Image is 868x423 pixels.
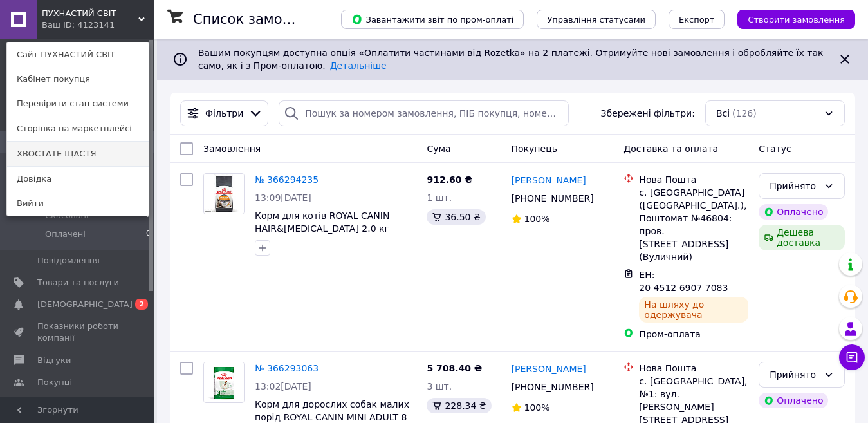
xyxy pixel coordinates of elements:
div: На шляху до одержувача [639,297,748,323]
div: Прийнято [770,368,818,382]
span: Збережені фільтри: [601,107,695,120]
a: Фото товару [203,173,245,214]
div: [PHONE_NUMBER] [509,189,596,207]
div: с. [GEOGRAPHIC_DATA] ([GEOGRAPHIC_DATA].), Поштомат №46804: пров. [STREET_ADDRESS] (Вуличний) [639,186,748,263]
span: Створити замовлення [748,15,845,24]
span: 5 708.40 ₴ [427,363,482,373]
div: Ваш ID: 4123141 [42,19,96,31]
input: Пошук за номером замовлення, ПІБ покупця, номером телефону, Email, номером накладної [279,100,568,126]
div: [PHONE_NUMBER] [509,378,596,396]
span: 100% [524,214,550,224]
a: Детальніше [330,61,387,71]
span: 1 шт. [427,193,452,203]
div: Нова Пошта [639,173,748,186]
a: Створити замовлення [725,14,855,24]
div: 228.34 ₴ [427,398,491,413]
span: Вашим покупцям доступна опція «Оплатити частинами від Rozetka» на 2 платежі. Отримуйте нові замов... [198,48,823,71]
button: Чат з покупцем [839,344,865,370]
a: [PERSON_NAME] [512,174,586,187]
span: Cума [427,144,450,154]
a: Корм для котів ROYAL CANIN HAIR&[MEDICAL_DATA] 2.0 кг [255,211,389,234]
span: 912.60 ₴ [427,174,472,185]
a: [PERSON_NAME] [512,362,586,375]
span: Фільтри [205,107,243,120]
span: Показники роботи компанії [37,321,119,344]
span: Повідомлення [37,255,100,267]
span: Доставка та оплата [623,144,718,154]
div: Оплачено [759,393,828,408]
a: № 366294235 [255,174,319,185]
a: Кабінет покупця [7,67,149,91]
button: Управління статусами [537,10,656,29]
span: Оплачені [45,229,86,240]
span: 2 [135,299,148,310]
span: Товари та послуги [37,277,119,288]
a: Вийти [7,191,149,216]
span: 13:02[DATE] [255,381,311,391]
span: Експорт [679,15,715,24]
div: 36.50 ₴ [427,209,485,225]
a: Довідка [7,167,149,191]
span: 100% [524,402,550,413]
img: Фото товару [204,362,244,402]
span: Покупець [512,144,557,154]
span: Завантажити звіт по пром-оплаті [351,14,513,25]
a: ХВОСТАТЕ ЩАСТЯ [7,142,149,166]
span: 13:09[DATE] [255,193,311,203]
span: 0 [146,229,151,240]
a: Перевірити стан системи [7,91,149,116]
span: ЕН: 20 4512 6907 7083 [639,270,728,293]
div: Оплачено [759,204,828,220]
button: Завантажити звіт по пром-оплаті [341,10,524,29]
img: Фото товару [204,174,244,214]
a: Сайт ПУХНАСТИЙ СВІТ [7,42,149,67]
span: Статус [759,144,791,154]
h1: Список замовлень [193,12,324,27]
button: Створити замовлення [737,10,855,29]
span: Відгуки [37,355,71,366]
span: Всі [716,107,730,120]
span: (126) [732,108,757,118]
a: Сторінка на маркетплейсі [7,117,149,141]
span: ПУХНАСТИЙ СВІТ [42,8,138,19]
div: Прийнято [770,179,818,193]
span: [DEMOGRAPHIC_DATA] [37,299,133,310]
span: 3 шт. [427,381,452,391]
div: Нова Пошта [639,362,748,375]
div: Пром-оплата [639,328,748,341]
button: Експорт [669,10,725,29]
div: Дешева доставка [759,225,845,250]
a: Фото товару [203,362,245,403]
span: Управління статусами [547,15,645,24]
span: Покупці [37,377,72,388]
span: Замовлення [203,144,261,154]
a: № 366293063 [255,363,319,373]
